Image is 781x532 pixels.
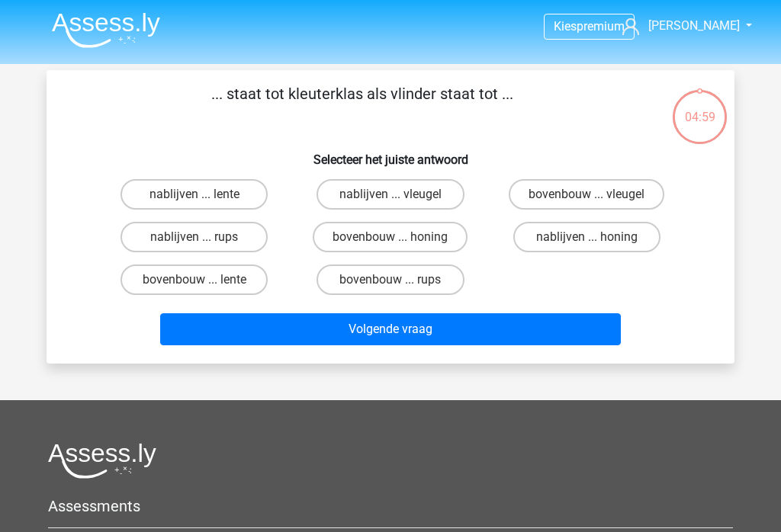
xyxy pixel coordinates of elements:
[577,19,625,34] span: premium
[160,313,622,345] button: Volgende vraag
[671,88,728,127] div: 04:59
[121,264,268,295] label: bovenbouw ... lente
[545,16,634,37] a: Kiespremium
[509,179,664,210] label: bovenbouw ... vleugel
[48,443,156,479] img: Assessly logo
[71,140,710,167] h6: Selecteer het juiste antwoord
[48,497,733,515] h5: Assessments
[317,179,464,210] label: nablijven ... vleugel
[554,19,577,34] span: Kies
[313,222,468,252] label: bovenbouw ... honing
[121,222,268,252] label: nablijven ... rups
[52,12,160,48] img: Assessly
[317,264,464,295] label: bovenbouw ... rups
[513,222,660,252] label: nablijven ... honing
[121,179,268,210] label: nablijven ... lente
[616,17,741,35] a: [PERSON_NAME]
[71,82,653,128] p: ... staat tot kleuterklas als vlinder staat tot ...
[648,18,740,33] span: [PERSON_NAME]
